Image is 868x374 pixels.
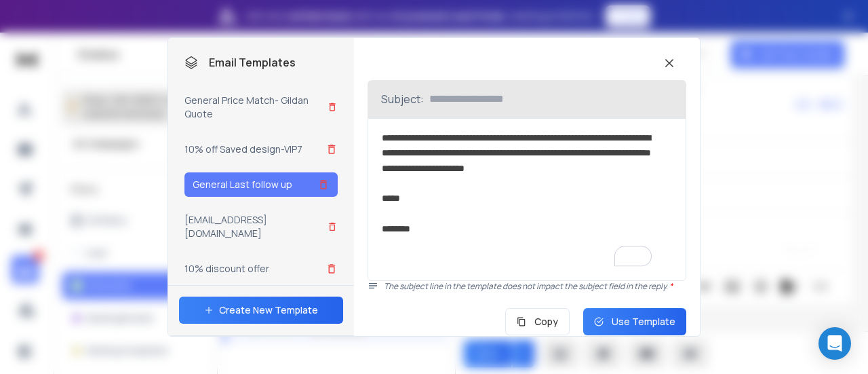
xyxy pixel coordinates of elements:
[505,308,570,335] button: Copy
[384,281,686,292] p: The subject line in the template does not impact the subject field in the
[368,119,675,280] div: To enrich screen reader interactions, please activate Accessibility in Grammarly extension settings
[818,327,851,360] div: Open Intercom Messenger
[648,280,673,292] span: reply.
[583,308,686,335] button: Use Template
